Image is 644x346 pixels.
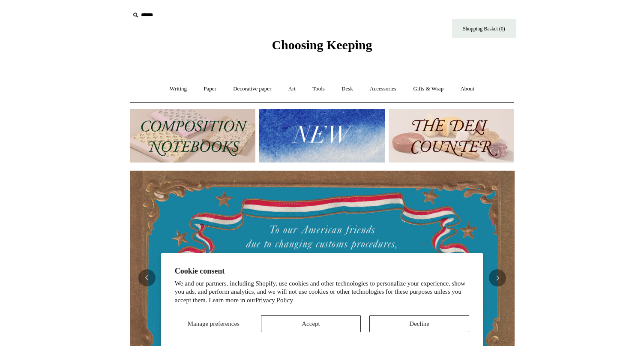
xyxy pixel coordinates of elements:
a: Accessories [362,78,404,100]
img: New.jpg__PID:f73bdf93-380a-4a35-bcfe-7823039498e1 [259,109,385,162]
a: Paper [196,78,224,100]
a: Choosing Keeping [272,45,372,51]
button: Accept [261,315,361,332]
span: Choosing Keeping [272,38,372,52]
button: Manage preferences [175,315,252,332]
img: The Deli Counter [389,109,514,162]
a: Decorative paper [225,78,279,100]
a: Writing [162,78,195,100]
p: We and our partners, including Shopify, use cookies and other technologies to personalize your ex... [175,280,470,305]
button: Next [489,269,506,286]
a: Art [281,78,303,100]
a: Tools [305,78,332,100]
button: Decline [369,315,469,332]
a: Privacy Policy [255,297,293,304]
h2: Cookie consent [175,267,470,276]
a: About [452,78,482,100]
span: Manage preferences [188,320,240,327]
a: Shopping Basket (0) [452,19,516,38]
a: Gifts & Wrap [405,78,451,100]
a: Desk [334,78,361,100]
button: Previous [138,269,156,286]
img: 202302 Composition ledgers.jpg__PID:69722ee6-fa44-49dd-a067-31375e5d54ec [130,109,255,162]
